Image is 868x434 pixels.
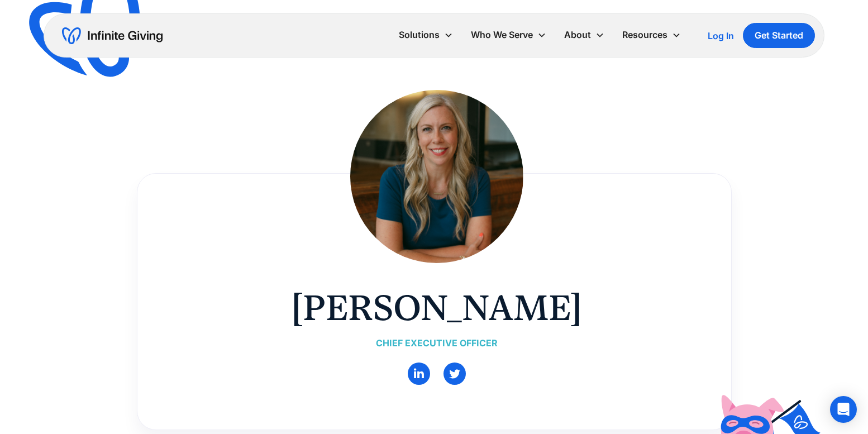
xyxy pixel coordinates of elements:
div: Who We Serve [462,23,555,47]
div: Log In [708,31,734,40]
div: Chief Executive Officer [292,336,582,351]
a:  [443,363,466,385]
div: About [555,23,613,47]
div: Who We Serve [471,27,533,42]
a: Get Started [743,23,815,48]
div: Open Intercom Messenger [830,396,857,423]
a: home [62,27,163,45]
div: Resources [613,23,690,47]
h1: [PERSON_NAME] [292,285,582,330]
div: Solutions [390,23,462,47]
a: Log In [708,29,734,42]
div: Solutions [399,27,440,42]
div: About [564,27,591,42]
div: Resources [622,27,667,42]
a:  [408,363,430,385]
